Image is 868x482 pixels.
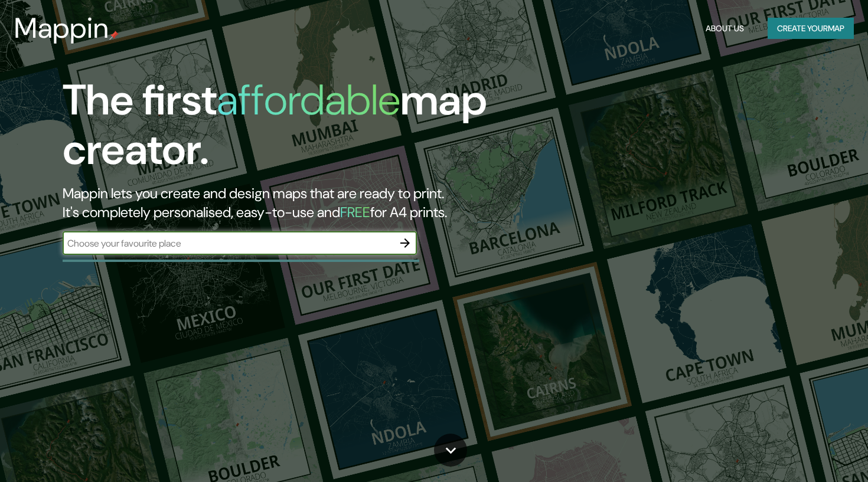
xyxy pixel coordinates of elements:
[63,184,497,222] h2: Mappin lets you create and design maps that are ready to print. It's completely personalised, eas...
[763,436,855,469] iframe: Help widget launcher
[109,31,119,40] img: mappin-pin
[63,237,393,250] input: Choose your favourite place
[14,12,109,45] h3: Mappin
[340,203,370,221] h5: FREE
[701,18,749,40] button: About Us
[217,73,400,127] h1: affordable
[768,18,854,40] button: Create yourmap
[63,76,497,184] h1: The first map creator.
